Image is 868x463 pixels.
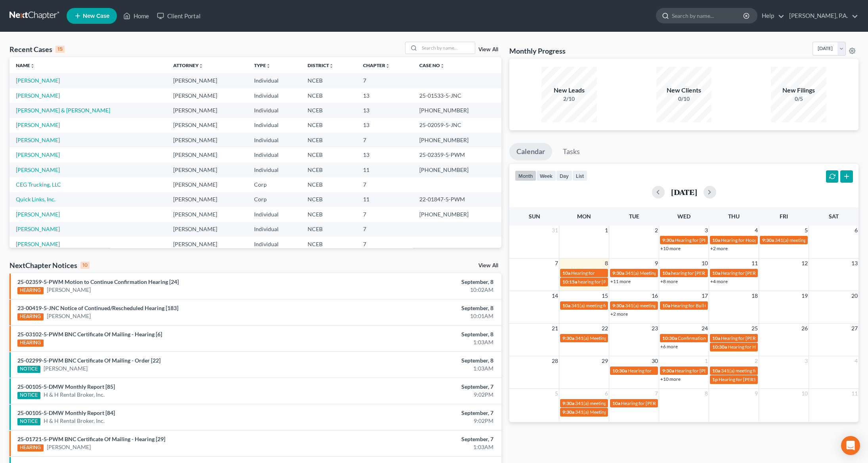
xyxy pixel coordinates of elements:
td: [PHONE_NUMBER] [413,133,501,147]
td: NCEB [301,177,357,192]
a: [PERSON_NAME] [16,122,60,128]
td: 22-01847-5-PWM [413,192,501,207]
td: NCEB [301,162,357,177]
a: [PERSON_NAME], P.A. [785,9,858,23]
span: 10a [712,237,720,243]
span: 2 [754,356,759,366]
td: Corp [248,192,301,207]
span: 18 [751,291,759,301]
a: [PERSON_NAME] [47,443,91,451]
span: 31 [551,226,559,235]
div: September, 7 [340,383,493,391]
span: 4 [754,226,759,235]
a: [PERSON_NAME] [16,92,60,99]
i: unfold_more [30,64,35,68]
div: September, 7 [340,409,493,417]
a: 23-00419-5-JNC Notice of Continued/Rescheduled Hearing [183] [17,305,178,311]
td: NCEB [301,222,357,237]
i: unfold_more [266,64,271,68]
span: 24 [701,324,709,333]
td: [PERSON_NAME] [167,133,248,147]
span: Hearing for [PERSON_NAME] [719,376,780,382]
div: September, 8 [340,278,493,286]
a: Nameunfold_more [16,62,35,68]
span: 20 [851,291,858,301]
td: 13 [357,103,413,118]
div: September, 7 [340,435,493,443]
td: Individual [248,88,301,103]
span: 19 [801,291,809,301]
a: +4 more [710,278,728,284]
td: [PERSON_NAME] [167,73,248,88]
span: New Case [83,13,109,19]
div: HEARING [17,444,44,451]
span: 17 [701,291,709,301]
span: Hearing for Hoopers Distributing LLC [728,344,805,350]
button: week [536,170,556,181]
span: 10a [562,303,570,309]
span: hearing for [PERSON_NAME] and [PERSON_NAME] [578,279,686,285]
span: 8 [704,389,709,398]
span: 5 [804,226,809,235]
a: +10 more [660,376,681,382]
td: Individual [248,103,301,118]
div: 10:02AM [340,286,493,294]
a: +6 more [660,343,678,349]
td: [PERSON_NAME] [167,177,248,192]
span: 15 [601,291,609,301]
span: 7 [654,389,659,398]
a: View All [478,47,498,52]
a: 25-02299-5-PWM BNC Certificate Of Mailing - Order [22] [17,357,161,364]
button: month [515,170,536,181]
button: list [572,170,587,181]
div: New Clients [656,86,712,95]
span: Hearing for [PERSON_NAME] [721,335,783,341]
a: [PERSON_NAME] [16,166,60,173]
div: NOTICE [17,418,40,425]
span: 6 [604,389,609,398]
span: 10a [612,400,620,406]
td: NCEB [301,88,357,103]
div: 15 [55,46,65,53]
td: 25-01533-5-JNC [413,88,501,103]
i: unfold_more [385,64,390,68]
span: 9:30a [562,335,574,341]
td: Corp [248,177,301,192]
span: 22 [601,324,609,333]
span: Hearing for [628,368,652,374]
td: 7 [357,207,413,222]
a: Chapterunfold_more [363,62,390,68]
td: [PERSON_NAME] [167,192,248,207]
div: 9:02PM [340,391,493,399]
span: 3 [804,356,809,366]
a: Case Nounfold_more [419,62,445,68]
div: 10 [80,262,90,269]
td: Individual [248,207,301,222]
span: Sat [829,213,839,220]
div: September, 8 [340,357,493,365]
td: [PERSON_NAME] [167,222,248,237]
td: 11 [357,162,413,177]
span: 23 [651,324,659,333]
span: Sun [529,213,540,220]
a: Tasks [556,143,587,160]
span: 341(a) meeting for [PERSON_NAME] Farms, LLC [721,368,821,374]
span: 13 [851,259,858,268]
span: 2 [654,226,659,235]
span: Hearing for Hoopers Distributing LLC [721,237,798,243]
span: 26 [801,324,809,333]
a: 25-00105-5-DMW Monthly Report [85] [17,383,115,390]
td: [PHONE_NUMBER] [413,207,501,222]
div: 1:03AM [340,365,493,372]
span: 27 [851,324,858,333]
span: Fri [780,213,788,220]
span: 5 [554,389,559,398]
i: unfold_more [199,64,203,68]
a: View All [478,263,498,268]
a: 25-00105-5-DMW Monthly Report [84] [17,409,115,416]
span: 8 [604,259,609,268]
td: Individual [248,147,301,162]
div: New Filings [771,86,826,95]
span: Tue [629,213,639,220]
div: HEARING [17,340,44,347]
